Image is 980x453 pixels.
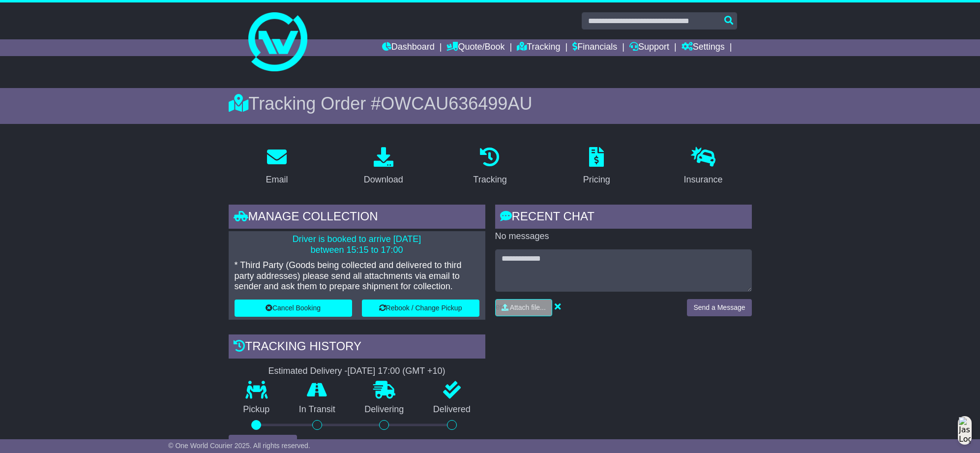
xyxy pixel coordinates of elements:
button: View Full Tracking [229,435,297,452]
p: No messages [495,231,752,242]
p: Delivered [418,404,485,415]
a: Support [629,39,669,56]
div: Tracking history [229,334,485,361]
a: Insurance [678,144,729,190]
a: Pricing [577,144,617,190]
div: Manage collection [229,205,485,231]
div: Pricing [583,173,610,186]
div: Email [266,173,288,186]
p: * Third Party (Goods being collected and delivered to third party addresses) please send all atta... [235,260,479,292]
div: Estimated Delivery - [229,366,485,377]
a: Financials [572,39,617,56]
p: Driver is booked to arrive [DATE] between 15:15 to 17:00 [235,234,479,255]
button: Rebook / Change Pickup [362,300,479,317]
div: Tracking Order # [229,93,752,114]
a: Tracking [467,144,513,190]
a: Email [259,144,294,190]
div: Download [364,173,403,186]
p: Delivering [350,404,419,415]
div: Tracking [473,173,506,186]
a: Dashboard [382,39,435,56]
button: Cancel Booking [235,300,352,317]
div: Insurance [684,173,723,186]
a: Tracking [517,39,560,56]
p: Pickup [229,404,285,415]
p: In Transit [284,404,350,415]
div: [DATE] 17:00 (GMT +10) [348,366,445,377]
a: Settings [682,39,725,56]
button: Send a Message [687,299,751,316]
span: © One World Courier 2025. All rights reserved. [168,442,310,450]
span: OWCAU636499AU [381,93,532,114]
a: Quote/Book [446,39,505,56]
a: Download [357,144,410,190]
div: RECENT CHAT [495,205,752,231]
